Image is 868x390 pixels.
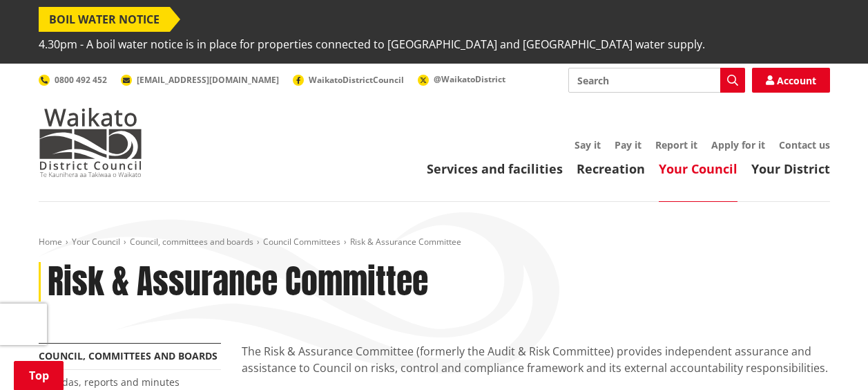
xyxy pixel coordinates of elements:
h1: Risk & Assurance Committee [48,262,428,302]
a: [EMAIL_ADDRESS][DOMAIN_NAME] [121,74,279,86]
a: Council, committees and boards [130,236,253,248]
a: @WaikatoDistrict [418,73,505,85]
input: Search input [568,68,745,93]
a: Report it [655,138,697,151]
a: Services and facilities [427,160,563,177]
a: WaikatoDistrictCouncil [293,74,404,86]
img: Waikato District Council - Te Kaunihera aa Takiwaa o Waikato [39,108,142,177]
a: Your Council [659,160,737,177]
a: Top [14,361,64,390]
a: Recreation [577,160,645,177]
span: BOIL WATER NOTICE [39,7,170,32]
a: Say it [575,138,601,151]
nav: breadcrumb [39,236,830,248]
span: WaikatoDistrictCouncil [309,74,404,86]
span: 4.30pm - A boil water notice is in place for properties connected to [GEOGRAPHIC_DATA] and [GEOGR... [39,32,705,57]
span: [EMAIL_ADDRESS][DOMAIN_NAME] [137,74,279,86]
span: Risk & Assurance Committee [350,236,461,248]
a: Apply for it [711,138,765,151]
a: Contact us [779,138,830,151]
a: Council, committees and boards [39,349,218,362]
a: Home [39,236,62,248]
span: @WaikatoDistrict [434,73,505,85]
a: Pay it [615,138,642,151]
a: Council Committees [263,236,340,248]
a: 0800 492 452 [39,74,107,86]
span: 0800 492 452 [55,74,107,86]
a: Your District [751,160,830,177]
a: Account [752,68,830,93]
a: Agendas, reports and minutes [39,375,180,389]
a: Your Council [72,236,120,248]
p: The Risk & Assurance Committee (formerly the Audit & Risk Committee) provides independent assuran... [242,343,830,376]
